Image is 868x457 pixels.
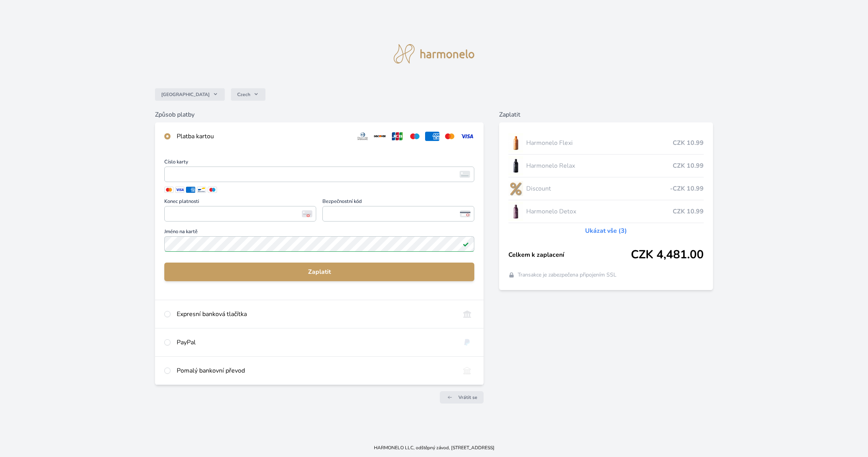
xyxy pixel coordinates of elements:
[177,132,350,141] div: Platba kartou
[170,267,468,277] span: Zaplatit
[356,132,370,141] img: diners.svg
[164,229,474,236] span: Jméno na kartě
[322,199,474,206] span: Bezpečnostní kód
[526,138,673,148] span: Harmonelo Flexi
[526,184,670,193] span: Discount
[508,156,523,175] img: CLEAN_RELAX_se_stinem_x-lo.jpg
[237,91,250,98] span: Czech
[168,208,313,219] iframe: Iframe pro datum vypršení platnosti
[394,44,474,64] img: logo.svg
[508,250,631,259] span: Celkem k zaplacení
[673,138,704,148] span: CZK 10.99
[460,309,474,319] img: onlineBanking_CZ.svg
[518,271,617,279] span: Transakce je zabezpečena připojením SSL
[408,132,422,141] img: maestro.svg
[508,133,523,153] img: CLEAN_FLEXI_se_stinem_x-hi_(1)-lo.jpg
[231,88,265,101] button: Czech
[177,366,454,375] div: Pomalý bankovní převod
[460,171,470,178] img: card
[164,160,474,167] span: Číslo karty
[168,169,471,180] iframe: Iframe pro číslo karty
[458,394,477,400] span: Vrátit se
[155,110,484,119] h6: Způsob platby
[460,338,474,347] img: paypal.svg
[585,226,627,235] a: Ukázat vše (3)
[390,132,405,141] img: jcb.svg
[177,309,454,319] div: Expresní banková tlačítka
[673,161,704,170] span: CZK 10.99
[326,208,471,219] iframe: Iframe pro bezpečnostní kód
[673,207,704,216] span: CZK 10.99
[499,110,713,119] h6: Zaplatit
[508,202,523,221] img: DETOX_se_stinem_x-lo.jpg
[161,91,210,98] span: [GEOGRAPHIC_DATA]
[425,132,439,141] img: amex.svg
[155,88,225,101] button: [GEOGRAPHIC_DATA]
[302,210,312,217] img: Konec platnosti
[463,241,469,247] img: Platné pole
[631,248,704,262] span: CZK 4,481.00
[164,236,474,252] input: Jméno na kartěPlatné pole
[164,199,316,206] span: Konec platnosti
[373,132,387,141] img: discover.svg
[443,132,457,141] img: mc.svg
[526,207,673,216] span: Harmonelo Detox
[508,179,523,198] img: discount-lo.png
[440,391,484,404] a: Vrátit se
[177,338,454,347] div: PayPal
[670,184,704,193] span: -CZK 10.99
[526,161,673,170] span: Harmonelo Relax
[460,366,474,375] img: bankTransfer_IBAN.svg
[164,263,474,281] button: Zaplatit
[460,132,474,141] img: visa.svg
